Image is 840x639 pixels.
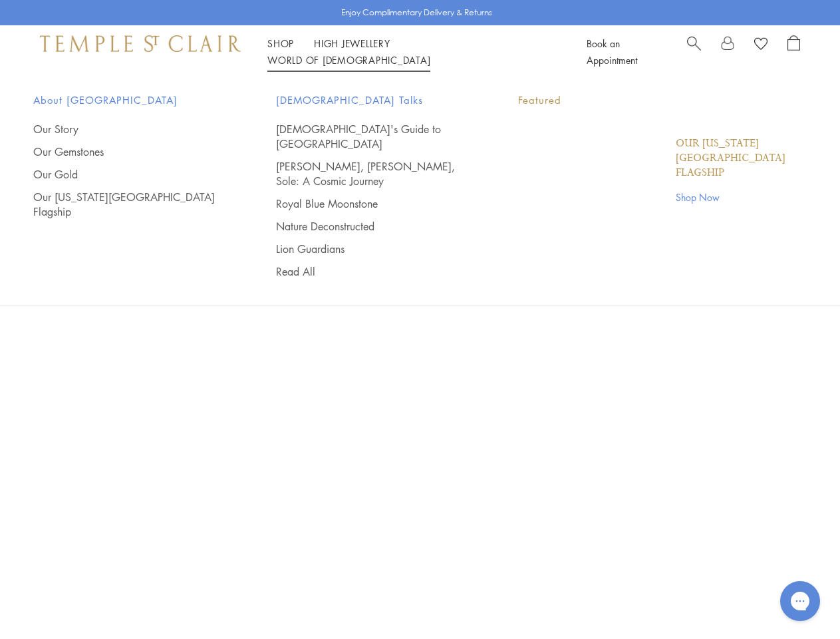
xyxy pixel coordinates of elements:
[33,92,223,108] span: About [GEOGRAPHIC_DATA]
[276,122,466,151] a: [DEMOGRAPHIC_DATA]'s Guide to [GEOGRAPHIC_DATA]
[33,167,223,182] a: Our Gold
[518,92,807,108] p: Featured
[33,144,223,159] a: Our Gemstones
[267,37,294,50] a: ShopShop
[33,122,223,136] a: Our Story
[267,35,557,69] nav: Main navigation
[40,35,241,51] img: Temple St. Clair
[276,92,466,108] span: [DEMOGRAPHIC_DATA] Talks
[276,242,466,256] a: Lion Guardians
[276,264,466,279] a: Read All
[587,37,637,67] a: Book an Appointment
[267,53,430,67] a: World of [DEMOGRAPHIC_DATA]World of [DEMOGRAPHIC_DATA]
[754,35,768,55] a: View Wishlist
[687,35,701,69] a: Search
[276,219,466,234] a: Nature Deconstructed
[33,190,223,219] a: Our [US_STATE][GEOGRAPHIC_DATA] Flagship
[341,6,492,19] p: Enjoy Complimentary Delivery & Returns
[787,35,800,69] a: Open Shopping Bag
[676,190,807,204] a: Shop Now
[276,159,466,188] a: [PERSON_NAME], [PERSON_NAME], Sole: A Cosmic Journey
[276,196,466,211] a: Royal Blue Moonstone
[314,37,390,50] a: High JewelleryHigh Jewellery
[676,136,807,180] a: Our [US_STATE][GEOGRAPHIC_DATA] Flagship
[773,576,827,626] iframe: Gorgias live chat messenger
